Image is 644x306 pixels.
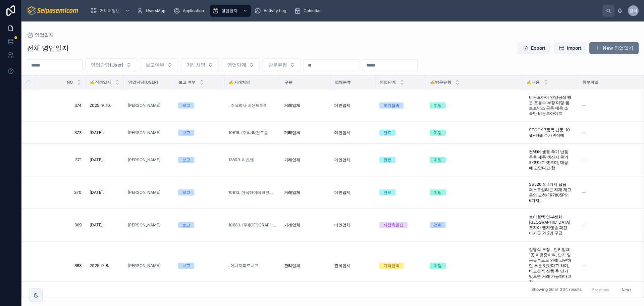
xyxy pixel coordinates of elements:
[629,8,637,13] span: 한최
[27,5,79,16] img: App logo
[43,190,82,195] a: 370
[284,222,326,228] a: 거래업체
[128,222,160,228] span: [PERSON_NAME]
[383,157,391,163] div: 완료
[379,130,422,136] a: 완료
[228,130,268,135] a: 10616. (주)나라컨트롤
[434,130,442,136] div: 미팅
[146,61,164,68] span: 보고여부
[434,102,442,108] div: 미팅
[90,80,111,85] span: ✍️작성일자
[284,80,292,85] span: 구분
[617,285,636,295] button: Next
[529,127,571,138] span: STOCK 7품목 납품. 10월~11월 추가견적예
[182,263,190,269] div: 보고
[383,102,399,108] div: 초기접촉
[128,157,170,163] a: [PERSON_NAME]
[91,61,123,68] span: 영업담당(User)
[228,130,276,135] a: 10616. (주)나라컨트롤
[228,263,259,268] a: . 에너지파트너즈
[268,61,287,68] span: 방문유형
[178,263,220,269] a: 보고
[334,263,351,268] span: 전화업체
[182,130,190,136] div: 보고
[529,149,571,171] span: 컨넥터 샘플 추가 납품 추후 제품 생산시 문의 하겠다고 했으며, 대응에 고맙다고 함.
[88,5,133,17] a: 거래처정보
[128,130,160,135] a: [PERSON_NAME]
[182,189,190,195] div: 보고
[228,103,268,108] a: . 주식회사 비욘드아이
[43,157,82,163] a: 371
[128,103,160,108] a: [PERSON_NAME]
[178,130,220,136] a: 보고
[85,3,602,18] div: scrollable content
[526,125,574,141] a: STOCK 7품목 납품. 10월~11월 추가견적예
[228,190,276,195] a: 10913. 한국하이테크전자(주)
[526,212,574,238] a: 브이원텍 안부전화 [GEOGRAPHIC_DATA] 조지아 엘지엔솔 파견 이사급 외 2명 구금
[582,80,598,85] span: 첨부파일
[430,80,451,85] span: ✍️방문유형
[434,263,442,269] div: 미팅
[228,157,276,163] a: 13809. 리츠엔
[589,42,639,54] button: New 영업일지
[90,190,104,195] span: [DATE].
[334,263,371,268] a: 전화업체
[284,130,300,135] span: 거래업체
[526,92,574,119] a: 비욘드아이 안양공장 방문 조봉수 부장 미팅 켐트로닉스 공동 대응 소속만 비욘드아이로
[567,45,581,51] span: Import
[430,222,518,228] a: 전화
[43,222,82,228] a: 369
[284,103,300,108] span: 거래업체
[284,263,300,268] span: 관리업체
[178,222,220,228] a: 보고
[85,58,137,71] button: Select Button
[228,103,276,108] a: . 주식회사 비욘드아이
[379,102,422,108] a: 초기접촉
[582,103,586,108] span: --
[135,5,170,17] a: UsersMap
[228,157,254,163] a: 13809. 리츠엔
[379,157,422,163] a: 완료
[526,146,574,173] a: 컨넥터 샘플 추가 납품 추후 제품 생산시 문의 하겠다고 했으며, 대응에 고맙다고 함.
[334,130,371,135] a: 메인업체
[430,189,518,195] a: 미팅
[229,80,250,85] span: ✍️거래처명
[182,102,190,108] div: 보고
[90,190,120,195] a: [DATE].
[35,32,54,38] span: 영업일지
[43,130,82,135] a: 373
[334,130,351,135] span: 메인업체
[582,157,586,163] span: --
[183,8,204,13] span: Application
[379,263,422,269] a: 가격협의
[128,190,160,195] span: [PERSON_NAME]
[228,222,276,228] a: 10680. (주)[GEOGRAPHIC_DATA]텍
[90,130,104,135] span: [DATE].
[430,157,518,163] a: 미팅
[43,103,82,108] span: 374
[379,222,422,228] a: 재접촉필요
[210,5,251,17] a: 영업일지
[263,58,301,71] button: Select Button
[434,157,442,163] div: 미팅
[221,8,237,13] span: 영업일지
[284,263,326,268] a: 관리업체
[128,157,160,163] a: [PERSON_NAME]
[434,222,442,228] div: 전화
[380,80,396,85] span: 영업단계
[90,222,120,228] a: [DATE].
[334,222,351,228] span: 메인업체
[128,130,170,135] a: [PERSON_NAME]
[67,80,73,85] span: NO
